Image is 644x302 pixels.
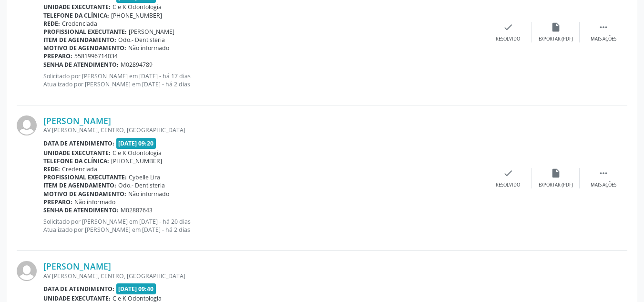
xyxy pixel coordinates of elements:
[539,36,573,42] div: Exportar (PDF)
[598,22,609,32] i: 
[43,165,60,173] b: Rede:
[43,52,72,60] b: Preparo:
[62,165,97,173] span: Credenciada
[43,285,114,293] b: Data de atendimento:
[112,149,162,157] span: C e K Odontologia
[551,168,561,178] i: insert_drive_file
[43,206,119,214] b: Senha de atendimento:
[43,190,126,198] b: Motivo de agendamento:
[43,3,111,11] b: Unidade executante:
[112,3,162,11] span: C e K Odontologia
[43,272,484,280] div: AV [PERSON_NAME], CENTRO, [GEOGRAPHIC_DATA]
[496,36,520,42] div: Resolvido
[43,181,116,189] b: Item de agendamento:
[43,198,72,206] b: Preparo:
[74,198,115,206] span: Não informado
[591,182,616,188] div: Mais ações
[121,206,153,214] span: M02887643
[43,36,116,44] b: Item de agendamento:
[74,52,118,60] span: 5581996714034
[129,173,160,181] span: Cybelle Lira
[43,157,109,165] b: Telefone da clínica:
[17,115,37,135] img: img
[43,11,109,20] b: Telefone da clínica:
[62,20,97,28] span: Credenciada
[591,36,616,42] div: Mais ações
[43,61,119,69] b: Senha de atendimento:
[111,157,162,165] span: [PHONE_NUMBER]
[43,149,111,157] b: Unidade executante:
[503,22,513,32] i: check
[43,218,484,234] p: Solicitado por [PERSON_NAME] em [DATE] - há 20 dias Atualizado por [PERSON_NAME] em [DATE] - há 2...
[503,168,513,178] i: check
[118,181,165,189] span: Odo.- Dentisteria
[118,36,165,44] span: Odo.- Dentisteria
[551,22,561,32] i: insert_drive_file
[43,44,126,52] b: Motivo de agendamento:
[43,28,127,36] b: Profissional executante:
[121,61,153,69] span: M02894789
[496,182,520,188] div: Resolvido
[43,115,111,126] a: [PERSON_NAME]
[43,261,111,271] a: [PERSON_NAME]
[17,261,37,281] img: img
[116,283,156,294] span: [DATE] 09:40
[43,72,484,88] p: Solicitado por [PERSON_NAME] em [DATE] - há 17 dias Atualizado por [PERSON_NAME] em [DATE] - há 2...
[128,44,169,52] span: Não informado
[43,20,60,28] b: Rede:
[43,173,127,181] b: Profissional executante:
[598,168,609,178] i: 
[128,190,169,198] span: Não informado
[43,139,114,147] b: Data de atendimento:
[129,28,174,36] span: [PERSON_NAME]
[43,126,484,134] div: AV [PERSON_NAME], CENTRO, [GEOGRAPHIC_DATA]
[539,182,573,188] div: Exportar (PDF)
[116,138,156,149] span: [DATE] 09:20
[111,11,162,20] span: [PHONE_NUMBER]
